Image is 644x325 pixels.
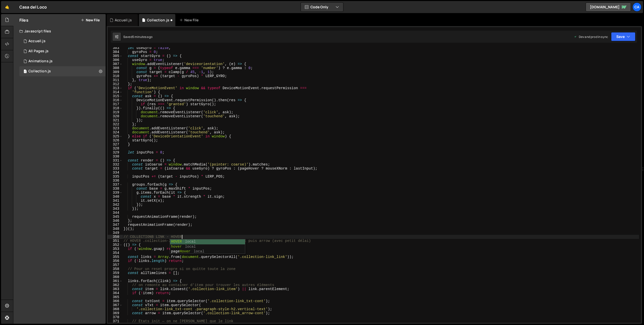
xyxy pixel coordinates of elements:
div: 338 [108,187,123,191]
div: 326 [108,138,123,142]
div: 367 [108,303,123,307]
div: 329 [108,150,123,154]
div: 310 [108,74,123,78]
div: 360 [108,275,123,279]
div: 303 [108,46,123,50]
div: 366 [108,299,123,303]
div: 359 [108,271,123,275]
div: 319 [108,110,123,114]
div: 342 [108,203,123,207]
div: 305 [108,54,123,58]
a: [DOMAIN_NAME] [586,3,631,12]
div: 314 [108,90,123,94]
div: 358 [108,267,123,271]
div: 307 [108,62,123,66]
div: 368 [108,307,123,311]
button: New File [81,18,100,22]
div: 346 [108,219,123,223]
div: 357 [108,263,123,267]
div: 361 [108,279,123,283]
div: 322 [108,122,123,126]
button: Code Only [301,3,343,12]
div: 316 [108,98,123,102]
div: Collection.js [28,69,51,74]
div: 304 [108,50,123,54]
div: 16791/45941.js [19,36,106,46]
div: 324 [108,130,123,134]
div: 337 [108,183,123,187]
div: Accueil.js [28,39,46,43]
div: 306 [108,58,123,62]
div: Saved [123,35,152,39]
div: 313 [108,86,123,90]
div: 328 [108,146,123,150]
div: 327 [108,142,123,146]
div: 315 [108,94,123,98]
div: 365 [108,295,123,299]
div: 331 [108,158,123,162]
h2: Files [19,17,28,23]
div: New File [179,18,200,23]
div: 341 [108,199,123,203]
div: 347 [108,223,123,227]
div: 343 [108,207,123,211]
div: Dev and prod in sync [574,35,608,39]
div: 344 [108,211,123,215]
div: 355 [108,255,123,259]
div: Accueil.js [115,18,132,23]
div: 16791/45882.js [19,46,106,56]
div: 339 [108,191,123,195]
div: Collection.js [147,18,169,23]
div: 5 minutes ago [132,35,152,39]
div: 340 [108,195,123,199]
div: 321 [108,118,123,122]
div: 350 [108,235,123,239]
div: 16791/46116.js [19,66,106,76]
a: Ca [632,3,641,12]
div: 330 [108,154,123,158]
div: 354 [108,251,123,255]
div: 317 [108,102,123,106]
div: 309 [108,70,123,74]
div: 332 [108,162,123,167]
div: 369 [108,311,123,315]
div: 353 [108,247,123,251]
div: 308 [108,66,123,70]
a: 🤙 [1,1,13,13]
div: 334 [108,171,123,175]
div: 356 [108,259,123,263]
div: 370 [108,315,123,319]
div: All Pages.js [28,49,49,53]
button: Save [611,32,635,41]
div: 325 [108,134,123,138]
div: 348 [108,227,123,231]
div: 16791/46000.js [19,56,106,66]
div: 320 [108,114,123,118]
div: Casa del Loco [19,4,47,10]
div: 371 [108,319,123,323]
div: Javascript files [13,26,106,36]
div: 349 [108,231,123,235]
div: 351 [108,239,123,243]
div: 323 [108,126,123,130]
div: 352 [108,243,123,247]
div: 336 [108,179,123,183]
div: 312 [108,82,123,86]
div: Animations.js [28,59,53,64]
div: 363 [108,287,123,291]
div: 345 [108,215,123,219]
div: 335 [108,175,123,179]
div: 362 [108,283,123,287]
div: 318 [108,106,123,110]
div: 311 [108,78,123,82]
span: 1 [24,70,27,74]
div: 333 [108,167,123,171]
div: 364 [108,291,123,295]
